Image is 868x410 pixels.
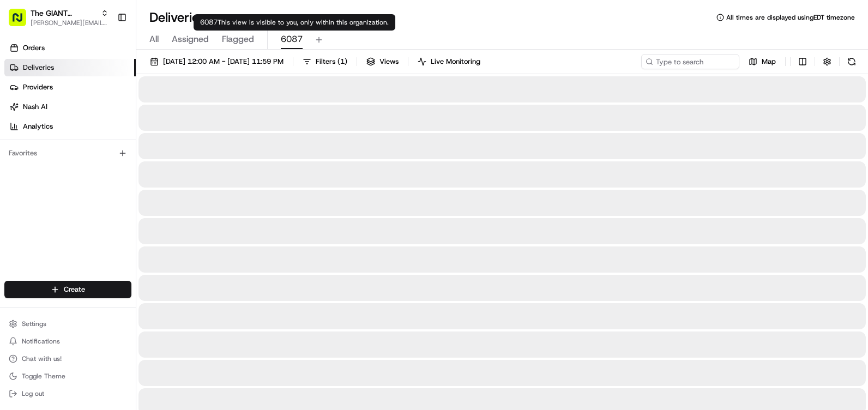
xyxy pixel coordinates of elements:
span: API Documentation [103,158,175,169]
span: Analytics [23,122,53,131]
a: Providers [4,79,136,96]
button: Views [361,54,403,69]
span: ( 1 ) [337,57,347,67]
a: Powered byPylon [77,184,132,193]
span: Toggle Theme [22,372,65,381]
button: Settings [4,316,131,331]
span: Filters [316,57,347,67]
button: Map [744,54,781,69]
span: Orders [23,43,45,53]
span: [DATE] 12:00 AM - [DATE] 11:59 PM [163,57,284,67]
button: Refresh [844,54,859,69]
span: Create [64,285,85,294]
div: We're available if you need us! [37,115,138,124]
div: 6087 [194,14,395,31]
button: Toggle Theme [4,369,131,384]
span: Views [379,57,399,67]
button: Create [4,281,131,298]
span: Settings [22,319,46,328]
button: Start new chat [185,107,198,120]
p: Welcome 👋 [11,44,198,61]
span: Map [762,57,776,67]
a: Orders [4,39,136,57]
input: Type to search [641,54,739,69]
span: Flagged [222,33,254,46]
span: Log out [22,389,44,398]
span: Deliveries [23,63,54,73]
span: Notifications [22,337,60,346]
a: 💻API Documentation [88,154,179,173]
div: 📗 [11,159,20,168]
span: Providers [23,82,53,92]
span: All [149,33,159,46]
span: Chat with us! [22,354,62,363]
span: All times are displayed using EDT timezone [726,13,855,22]
div: 💻 [92,159,101,168]
img: 1736555255976-a54dd68f-1ca7-489b-9aae-adbdc363a1c4 [11,104,31,124]
button: [DATE] 12:00 AM - [DATE] 11:59 PM [145,54,288,69]
span: Assigned [172,33,209,46]
a: Deliveries [4,59,136,76]
h1: Deliveries [149,9,205,26]
input: Clear [28,70,180,82]
button: [PERSON_NAME][EMAIL_ADDRESS][PERSON_NAME][DOMAIN_NAME] [31,19,108,27]
span: Live Monitoring [431,57,480,67]
div: Start new chat [37,104,179,115]
a: Nash AI [4,98,136,116]
button: Live Monitoring [413,54,485,69]
button: Chat with us! [4,351,131,366]
button: Filters(1) [298,54,352,69]
button: Log out [4,386,131,401]
span: Pylon [108,185,132,193]
a: Analytics [4,118,136,135]
span: Nash AI [23,102,47,112]
span: This view is visible to you, only within this organization. [218,18,389,27]
span: 6087 [281,33,303,46]
img: Nash [11,11,33,33]
button: The GIANT Company[PERSON_NAME][EMAIL_ADDRESS][PERSON_NAME][DOMAIN_NAME] [4,4,113,31]
div: Favorites [4,144,131,162]
a: 📗Knowledge Base [7,154,88,173]
span: Knowledge Base [22,158,83,169]
button: The GIANT Company [31,8,97,19]
button: Notifications [4,334,131,349]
